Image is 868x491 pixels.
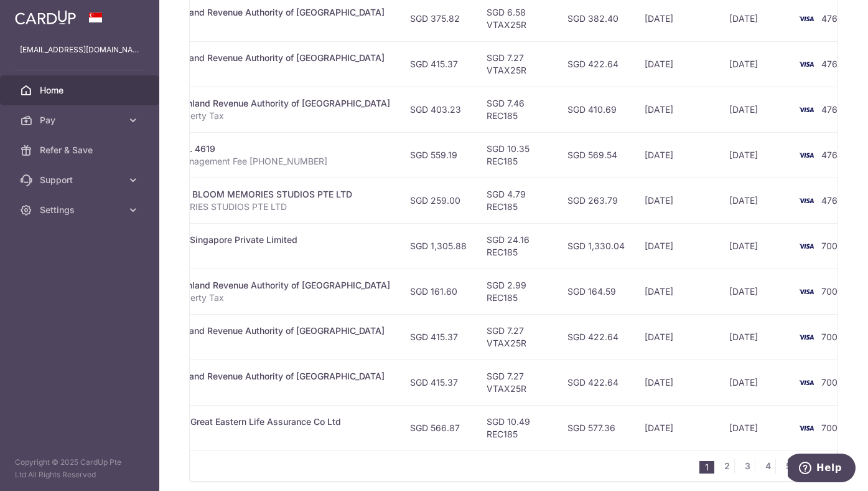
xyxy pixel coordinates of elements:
[719,405,790,450] td: [DATE]
[794,148,819,163] img: Bank Card
[400,87,477,132] td: SGD 403.23
[821,286,843,297] span: 7006
[794,193,819,208] img: Bank Card
[127,19,390,31] p: S9213607H
[477,223,558,269] td: SGD 24.16 REC185
[400,314,477,360] td: SGD 415.37
[719,360,790,405] td: [DATE]
[794,57,819,72] img: Bank Card
[794,239,819,254] img: Bank Card
[781,459,796,474] a: 5
[477,360,558,405] td: SGD 7.27 VTAX25R
[127,110,390,122] p: 5172939K Property Tax
[821,377,843,388] span: 7006
[794,330,819,345] img: Bank Card
[821,331,843,342] span: 7006
[794,375,819,390] img: Bank Card
[127,234,390,246] div: Insurance. AIA Singapore Private Limited
[558,269,635,314] td: SGD 164.59
[719,87,790,132] td: [DATE]
[821,241,843,251] span: 7006
[127,325,390,337] div: Income Tax. Inland Revenue Authority of [GEOGRAPHIC_DATA]
[558,87,635,132] td: SGD 410.69
[719,41,790,87] td: [DATE]
[127,52,390,64] div: Income Tax. Inland Revenue Authority of [GEOGRAPHIC_DATA]
[699,451,837,481] nav: pager
[635,132,719,178] td: [DATE]
[635,41,719,87] td: [DATE]
[719,132,790,178] td: [DATE]
[127,416,390,428] div: Insurance. The Great Eastern Life Assurance Co Ltd
[400,269,477,314] td: SGD 161.60
[821,422,843,433] span: 7006
[699,461,714,474] li: 1
[821,150,843,160] span: 4760
[558,360,635,405] td: SGD 422.64
[400,178,477,223] td: SGD 259.00
[635,405,719,450] td: [DATE]
[821,59,843,69] span: 4760
[127,201,390,213] p: BLOOM MEMORIES STUDIOS PTE LTD
[20,44,139,56] p: [EMAIL_ADDRESS][DOMAIN_NAME]
[740,459,755,474] a: 3
[127,370,390,383] div: Income Tax. Inland Revenue Authority of [GEOGRAPHIC_DATA]
[40,84,122,97] span: Home
[127,64,390,77] p: S9213607H
[127,337,390,350] p: S9213607H
[127,383,390,395] p: S9213607H
[788,454,856,485] iframe: Opens a widget where you can find more information
[558,223,635,269] td: SGD 1,330.04
[821,13,843,24] span: 4760
[477,41,558,87] td: SGD 7.27 VTAX25R
[794,421,819,436] img: Bank Card
[127,292,390,304] p: 5172939K Property Tax
[719,223,790,269] td: [DATE]
[127,97,390,110] div: Property Tax. Inland Revenue Authority of [GEOGRAPHIC_DATA]
[127,279,390,292] div: Property Tax. Inland Revenue Authority of [GEOGRAPHIC_DATA]
[477,269,558,314] td: SGD 2.99 REC185
[558,405,635,450] td: SGD 577.36
[558,178,635,223] td: SGD 263.79
[719,269,790,314] td: [DATE]
[477,314,558,360] td: SGD 7.27 VTAX25R
[719,459,734,474] a: 2
[127,6,390,19] div: Income Tax. Inland Revenue Authority of [GEOGRAPHIC_DATA]
[635,87,719,132] td: [DATE]
[40,114,122,126] span: Pay
[40,174,122,186] span: Support
[635,178,719,223] td: [DATE]
[635,269,719,314] td: [DATE]
[635,223,719,269] td: [DATE]
[719,178,790,223] td: [DATE]
[477,87,558,132] td: SGD 7.46 REC185
[40,204,122,216] span: Settings
[558,314,635,360] td: SGD 422.64
[794,11,819,26] img: Bank Card
[127,246,390,259] p: L542213410
[15,10,76,25] img: CardUp
[821,195,843,206] span: 4760
[400,41,477,87] td: SGD 415.37
[477,405,558,450] td: SGD 10.49 REC185
[127,155,390,168] p: Payment of Management Fee [PHONE_NUMBER]
[40,144,122,156] span: Refer & Save
[719,314,790,360] td: [DATE]
[400,360,477,405] td: SGD 415.37
[127,428,390,441] p: 0208750156
[477,178,558,223] td: SGD 4.79 REC185
[635,360,719,405] td: [DATE]
[635,314,719,360] td: [DATE]
[821,104,843,115] span: 4760
[558,41,635,87] td: SGD 422.64
[400,405,477,450] td: SGD 566.87
[794,284,819,299] img: Bank Card
[400,223,477,269] td: SGD 1,305.88
[400,132,477,178] td: SGD 559.19
[127,188,390,201] div: Miscellaneous. BLOOM MEMORIES STUDIOS PTE LTD
[558,132,635,178] td: SGD 569.54
[760,459,775,474] a: 4
[794,102,819,117] img: Bank Card
[127,143,390,155] div: Condo & MCST. 4619
[477,132,558,178] td: SGD 10.35 REC185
